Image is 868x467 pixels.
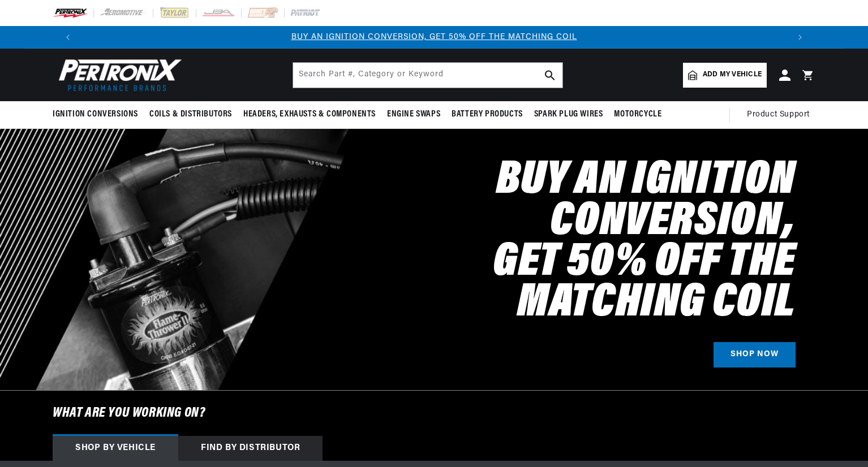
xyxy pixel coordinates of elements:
span: Ignition Conversions [53,109,138,120]
img: Pertronix [53,55,183,94]
button: search button [538,63,562,88]
a: SHOP NOW [714,342,796,367]
input: Search Part #, Category or Keyword [293,63,562,88]
h2: Buy an Ignition Conversion, Get 50% off the Matching Coil [312,161,796,324]
a: Add my vehicle [683,63,767,88]
summary: Motorcycle [608,101,667,128]
summary: Battery Products [446,101,528,128]
div: Find by Distributor [178,436,323,461]
div: 1 of 3 [79,31,789,44]
span: Add my vehicle [703,70,762,80]
span: Motorcycle [614,109,661,120]
button: Translation missing: en.sections.announcements.next_announcement [789,26,811,49]
summary: Spark Plug Wires [528,101,609,128]
a: BUY AN IGNITION CONVERSION, GET 50% OFF THE MATCHING COIL [291,33,577,41]
summary: Engine Swaps [381,101,446,128]
span: Spark Plug Wires [534,109,603,120]
div: Shop by vehicle [53,436,178,461]
summary: Headers, Exhausts & Components [238,101,381,128]
span: Coils & Distributors [149,109,232,120]
span: Battery Products [452,109,523,120]
button: Translation missing: en.sections.announcements.previous_announcement [57,26,79,49]
slideshow-component: Translation missing: en.sections.announcements.announcement_bar [24,26,844,49]
span: Headers, Exhausts & Components [243,109,376,120]
span: Product Support [747,109,810,121]
summary: Ignition Conversions [53,101,144,128]
div: Announcement [79,31,789,44]
span: Engine Swaps [387,109,440,120]
h6: What are you working on? [24,391,844,436]
summary: Product Support [747,101,815,128]
summary: Coils & Distributors [144,101,238,128]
